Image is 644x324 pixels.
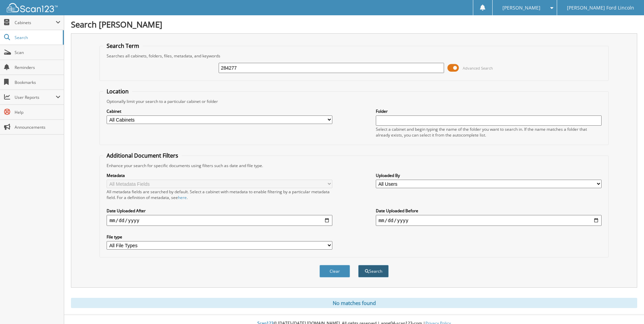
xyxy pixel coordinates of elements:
[15,20,56,25] span: Cabinets
[15,94,56,100] span: User Reports
[376,108,602,114] label: Folder
[103,152,182,159] legend: Additional Document Filters
[107,215,332,226] input: start
[463,66,493,71] span: Advanced Search
[107,208,332,214] label: Date Uploaded After
[376,208,602,214] label: Date Uploaded Before
[103,42,143,50] legend: Search Term
[107,173,332,178] label: Metadata
[376,173,602,178] label: Uploaded By
[376,215,602,226] input: end
[103,88,132,95] legend: Location
[178,195,187,200] a: here
[376,126,602,138] div: Select a cabinet and begin typing the name of the folder you want to search in. If the name match...
[7,3,58,12] img: scan123-logo-white.svg
[103,163,605,168] div: Enhance your search for specific documents using filters such as date and file type.
[107,189,332,200] div: All metadata fields are searched by default. Select a cabinet with metadata to enable filtering b...
[103,53,605,59] div: Searches all cabinets, folders, files, metadata, and keywords
[71,19,637,30] h1: Search [PERSON_NAME]
[15,35,59,40] span: Search
[103,98,605,104] div: Optionally limit your search to a particular cabinet or folder
[15,109,60,115] span: Help
[319,265,350,277] button: Clear
[15,79,60,85] span: Bookmarks
[107,108,332,114] label: Cabinet
[358,265,389,277] button: Search
[15,65,60,70] span: Reminders
[71,298,637,308] div: No matches found
[15,50,60,55] span: Scan
[107,234,332,240] label: File type
[502,6,540,10] span: [PERSON_NAME]
[15,124,60,130] span: Announcements
[567,6,634,10] span: [PERSON_NAME] Ford Lincoln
